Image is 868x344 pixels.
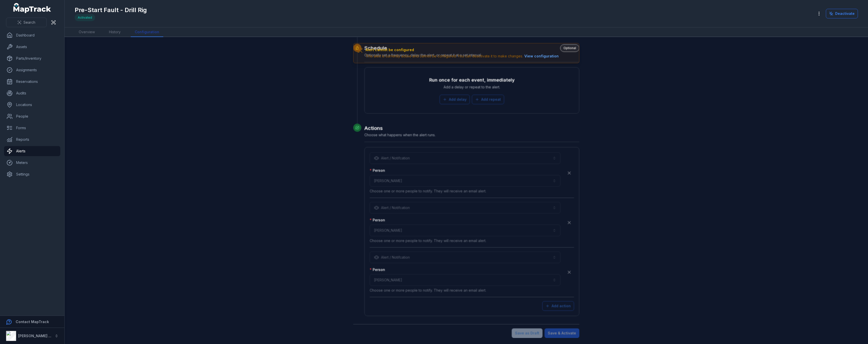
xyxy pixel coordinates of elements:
[826,9,858,18] button: Deactivate
[6,18,47,27] button: Search
[4,146,60,156] a: Alerts
[16,320,49,324] strong: Contact MapTrack
[75,14,95,21] div: Activated
[4,169,60,179] a: Settings
[366,53,560,59] div: This alert is currently active and cannot be configured. You can deactivate it to make changes.
[75,27,99,37] a: Overview
[18,334,60,338] strong: [PERSON_NAME] Group
[4,88,60,98] a: Audits
[366,47,560,52] h3: Alert cannot be configured
[4,158,60,168] a: Meters
[4,65,60,75] a: Assignments
[4,42,60,52] a: Assets
[4,77,60,87] a: Reservations
[4,111,60,121] a: People
[4,100,60,110] a: Locations
[131,27,163,37] a: Configuration
[523,53,560,59] button: View configuration
[4,123,60,133] a: Forms
[4,30,60,40] a: Dashboard
[105,27,125,37] a: History
[4,53,60,63] a: Parts/Inventory
[4,134,60,145] a: Reports
[75,6,147,14] h1: Pre-Start Fault - Drill Rig
[13,3,51,13] a: MapTrack
[23,20,35,25] span: Search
